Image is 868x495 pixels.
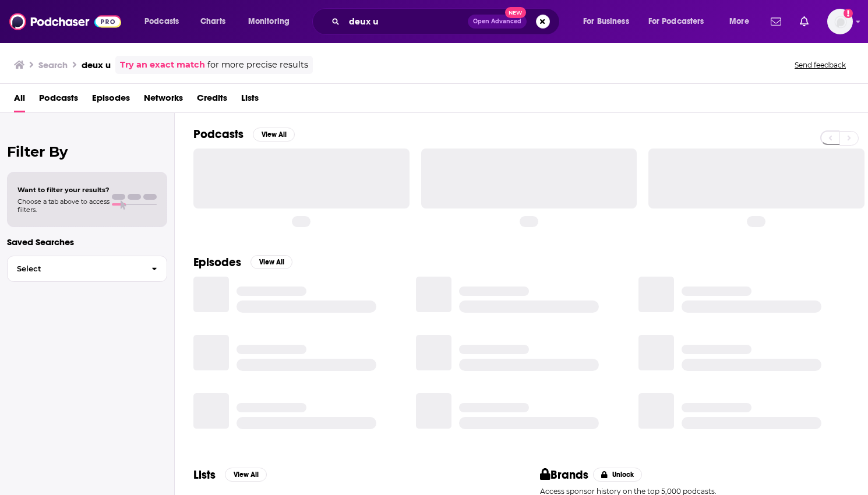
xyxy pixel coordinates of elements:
p: Saved Searches [7,236,167,248]
h2: Podcasts [193,127,244,142]
button: open menu [721,12,764,31]
span: For Podcasters [648,13,704,30]
button: View All [253,128,295,142]
button: Send feedback [791,60,849,70]
span: For Business [583,13,629,30]
button: View All [250,255,292,269]
span: Want to filter your results? [17,186,110,194]
svg: Add a profile image [844,9,853,18]
a: Lists [241,89,259,112]
a: Charts [193,12,232,31]
button: View All [225,468,267,482]
button: Select [7,256,167,282]
img: Podchaser - Follow, Share and Rate Podcasts [9,10,121,33]
a: PodcastsView All [193,127,295,142]
a: Credits [197,89,227,112]
button: Show profile menu [827,9,853,34]
a: Show notifications dropdown [766,12,786,31]
span: Choose a tab above to access filters. [17,197,110,214]
a: All [14,89,25,112]
button: Unlock [593,468,643,482]
h2: Episodes [193,255,241,270]
span: Select [8,265,142,273]
button: open menu [136,12,194,31]
a: EpisodesView All [193,255,292,270]
span: Podcasts [144,13,179,30]
span: New [505,7,526,18]
button: open menu [240,12,305,31]
img: User Profile [827,9,853,34]
a: Podcasts [39,89,78,112]
h3: Search [38,59,68,70]
span: Open Advanced [473,19,521,24]
input: Search podcasts, credits, & more... [344,12,468,31]
a: Networks [144,89,183,112]
span: for more precise results [207,58,308,72]
span: More [729,13,749,30]
a: Episodes [92,89,130,112]
button: open menu [641,12,721,31]
h2: Brands [540,468,588,482]
a: ListsView All [193,468,267,482]
span: Logged in as evankrask [827,9,853,34]
h3: deux u [82,59,111,70]
span: Charts [200,13,225,30]
div: Search podcasts, credits, & more... [323,8,571,35]
a: Show notifications dropdown [795,12,813,31]
h2: Lists [193,468,216,482]
button: open menu [575,12,644,31]
a: Try an exact match [120,58,205,72]
button: Open AdvancedNew [468,15,527,29]
h2: Filter By [7,143,167,160]
span: Monitoring [248,13,290,30]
